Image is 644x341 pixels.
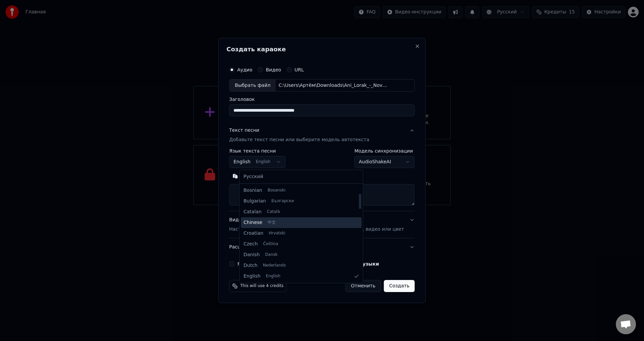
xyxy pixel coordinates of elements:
[244,209,262,215] span: Catalan
[244,230,263,237] span: Croatian
[269,231,285,236] span: Hrvatski
[263,263,286,268] span: Nederlands
[266,274,280,279] span: English
[267,209,280,215] span: Català
[244,198,266,205] span: Bulgarian
[265,252,277,258] span: Dansk
[244,251,260,258] span: Danish
[244,273,261,280] span: English
[268,220,276,225] span: 中文
[268,188,285,193] span: Bosanski
[244,219,262,226] span: Chinese
[263,241,278,247] span: Čeština
[244,241,258,247] span: Czech
[244,173,263,180] span: Русский
[244,262,258,269] span: Dutch
[271,198,294,204] span: Български
[244,187,262,194] span: Bosnian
